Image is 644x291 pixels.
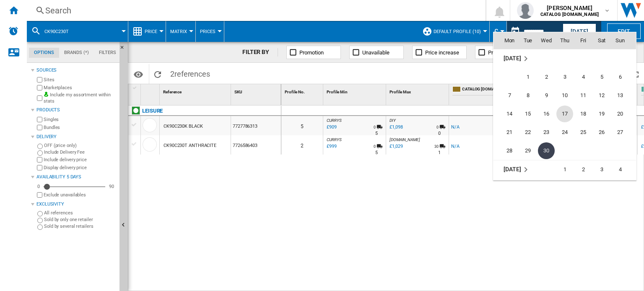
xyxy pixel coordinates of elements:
span: 29 [519,142,536,159]
span: 19 [593,106,610,122]
td: May 2025 [493,160,556,179]
td: Monday April 14 2025 [493,105,519,123]
span: 2 [575,161,592,178]
span: 28 [501,142,518,159]
tr: Week undefined [493,49,636,68]
md-calendar: Calendar [493,32,636,180]
span: 5 [593,69,610,85]
td: Friday May 2 2025 [574,160,592,179]
span: 2 [538,69,555,85]
td: Sunday April 20 2025 [611,105,636,123]
tr: Week 1 [493,68,636,86]
td: Sunday April 27 2025 [611,123,636,142]
th: Sun [611,32,636,49]
td: Wednesday April 23 2025 [537,123,556,142]
th: Thu [556,32,574,49]
td: Monday April 28 2025 [493,142,519,160]
td: Wednesday April 2 2025 [537,68,556,86]
span: 10 [556,87,573,104]
th: Mon [493,32,519,49]
td: Saturday April 19 2025 [592,105,611,123]
td: Sunday May 4 2025 [611,160,636,179]
span: [DATE] [504,55,521,62]
td: Friday April 25 2025 [574,123,592,142]
td: Thursday April 3 2025 [556,68,574,86]
span: 30 [538,142,555,159]
span: 4 [575,69,592,85]
td: Tuesday April 1 2025 [519,68,537,86]
span: 13 [612,87,628,104]
td: Tuesday April 15 2025 [519,105,537,123]
td: Friday April 11 2025 [574,86,592,105]
span: 20 [612,106,628,122]
td: Tuesday April 29 2025 [519,142,537,160]
td: Thursday April 24 2025 [556,123,574,142]
span: 22 [519,124,536,141]
span: 3 [556,69,573,85]
span: 6 [612,69,628,85]
td: Friday April 4 2025 [574,68,592,86]
span: 15 [519,106,536,122]
th: Sat [592,32,611,49]
td: Thursday May 1 2025 [556,160,574,179]
td: Monday April 21 2025 [493,123,519,142]
span: 3 [593,161,610,178]
td: Sunday April 13 2025 [611,86,636,105]
td: April 2025 [493,49,636,68]
span: 24 [556,124,573,141]
span: 4 [612,161,628,178]
th: Fri [574,32,592,49]
tr: Week 5 [493,142,636,160]
span: 21 [501,124,518,141]
span: 18 [575,106,592,122]
span: 23 [538,124,555,141]
span: 26 [593,124,610,141]
td: Monday April 7 2025 [493,86,519,105]
span: 27 [612,124,628,141]
span: 7 [501,87,518,104]
span: 12 [593,87,610,104]
th: Tue [519,32,537,49]
td: Wednesday April 16 2025 [537,105,556,123]
td: Tuesday April 8 2025 [519,86,537,105]
td: Saturday April 12 2025 [592,86,611,105]
tr: Week 2 [493,86,636,105]
span: 14 [501,106,518,122]
td: Saturday April 26 2025 [592,123,611,142]
td: Wednesday April 30 2025 [537,142,556,160]
th: Wed [537,32,556,49]
span: 17 [556,106,573,122]
span: 1 [519,69,536,85]
td: Saturday April 5 2025 [592,68,611,86]
span: 25 [575,124,592,141]
td: Saturday May 3 2025 [592,160,611,179]
tr: Week 1 [493,160,636,179]
tr: Week 4 [493,123,636,142]
td: Thursday April 17 2025 [556,105,574,123]
td: Sunday April 6 2025 [611,68,636,86]
span: 8 [519,87,536,104]
tr: Week 3 [493,105,636,123]
span: 11 [575,87,592,104]
span: [DATE] [504,166,521,173]
span: 16 [538,106,555,122]
td: Friday April 18 2025 [574,105,592,123]
td: Wednesday April 9 2025 [537,86,556,105]
td: Tuesday April 22 2025 [519,123,537,142]
span: 9 [538,87,555,104]
td: Thursday April 10 2025 [556,86,574,105]
span: 1 [556,161,573,178]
